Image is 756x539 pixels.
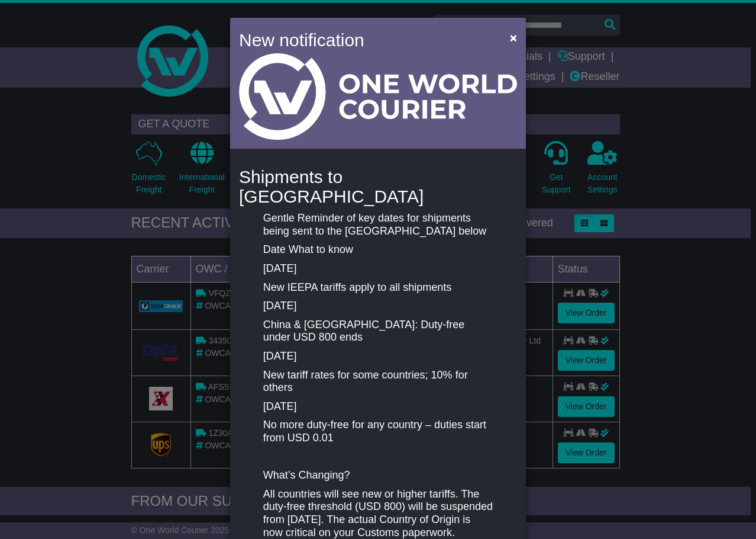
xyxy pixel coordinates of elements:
p: Gentle Reminder of key dates for shipments being sent to the [GEOGRAPHIC_DATA] below [263,212,493,238]
p: [DATE] [263,300,493,313]
h4: New notification [239,27,493,53]
p: [DATE] [263,400,493,413]
p: No more duty-free for any country – duties start from USD 0.01 [263,419,493,444]
p: China & [GEOGRAPHIC_DATA]: Duty-free under USD 800 ends [263,319,493,344]
p: [DATE] [263,350,493,363]
h4: Shipments to [GEOGRAPHIC_DATA] [239,167,517,206]
p: Date What to know [263,243,493,256]
button: Close [504,25,523,50]
p: [DATE] [263,262,493,275]
p: All countries will see new or higher tariffs. The duty-free threshold (USD 800) will be suspended... [263,488,493,539]
p: What’s Changing? [263,469,493,482]
span: × [510,31,517,44]
p: New IEEPA tariffs apply to all shipments [263,281,493,294]
img: Light [239,53,517,140]
p: New tariff rates for some countries; 10% for others [263,369,493,394]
